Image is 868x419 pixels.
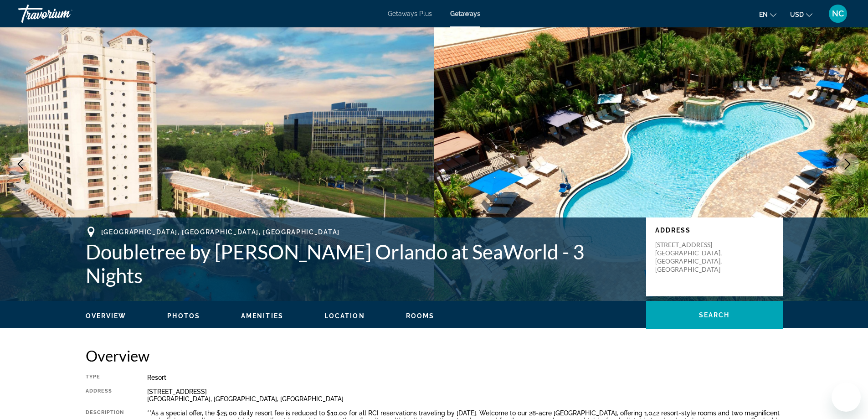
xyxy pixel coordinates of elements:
button: Search [646,301,783,329]
span: Amenities [241,312,283,320]
a: Getaways [450,10,480,17]
div: [STREET_ADDRESS] [GEOGRAPHIC_DATA], [GEOGRAPHIC_DATA], [GEOGRAPHIC_DATA] [147,388,783,403]
span: [GEOGRAPHIC_DATA], [GEOGRAPHIC_DATA], [GEOGRAPHIC_DATA] [101,228,340,236]
p: [STREET_ADDRESS] [GEOGRAPHIC_DATA], [GEOGRAPHIC_DATA], [GEOGRAPHIC_DATA] [655,241,728,274]
button: Overview [86,312,127,320]
button: Change currency [790,8,812,21]
button: Next image [836,153,859,176]
button: Amenities [241,312,283,320]
button: Photos [167,312,200,320]
a: Getaways Plus [388,10,432,17]
button: User Menu [826,4,850,23]
span: NC [832,9,844,18]
span: Search [699,311,730,319]
span: Photos [167,312,200,320]
p: Address [655,227,774,234]
span: USD [790,11,804,18]
h1: Doubletree by [PERSON_NAME] Orlando at SeaWorld - 3 Nights [86,240,637,287]
button: Location [324,312,365,320]
iframe: Button to launch messaging window [832,383,861,412]
a: Travorium [18,2,109,26]
button: Rooms [406,312,435,320]
span: Location [324,312,365,320]
div: Address [86,388,124,403]
h2: Overview [86,347,783,365]
div: Resort [147,374,783,381]
button: Previous image [9,153,32,176]
span: en [759,11,768,18]
span: Overview [86,312,127,320]
button: Change language [759,8,776,21]
div: Type [86,374,124,381]
span: Rooms [406,312,435,320]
